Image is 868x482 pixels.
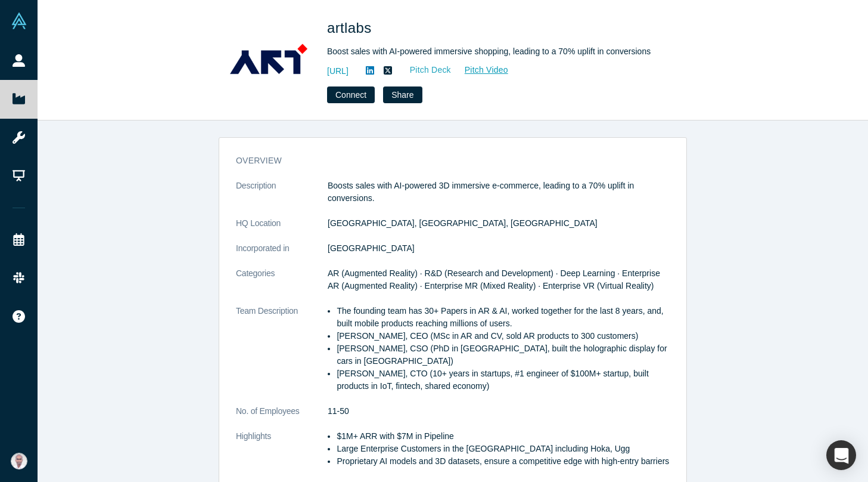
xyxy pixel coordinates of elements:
dd: [GEOGRAPHIC_DATA] [328,242,670,255]
button: Connect [327,86,375,103]
li: Large Enterprise Customers in the [GEOGRAPHIC_DATA] including Hoka, Ugg [337,443,670,455]
dt: Incorporated in [236,242,328,267]
dt: Categories [236,267,328,305]
img: Alchemist Vault Logo [11,13,27,29]
dt: HQ Location [236,217,328,242]
span: AR (Augmented Reality) · R&D (Research and Development) · Deep Learning · Enterprise AR (Augmente... [328,268,660,291]
li: [PERSON_NAME], CEO (MSc in AR and CV, sold AR products to 300 customers) [337,330,670,342]
h3: overview [236,155,653,167]
dt: Highlights [236,430,328,480]
dt: No. of Employees [236,405,328,430]
a: Pitch Deck [397,63,452,77]
button: Share [383,86,422,103]
dt: Team Description [236,305,328,405]
li: $1M+ ARR with $7M in Pipeline [337,430,670,443]
span: artlabs [327,20,376,36]
p: Boosts sales with AI-powered 3D immersive e-commerce, leading to a 70% uplift in conversions. [328,180,670,205]
li: Proprietary AI models and 3D datasets, ensure a competitive edge with high-entry barriers [337,455,670,468]
li: The founding team has 30+ Papers in AR & AI, worked together for the last 8 years, and, built mob... [337,305,670,330]
img: artlabs's Logo [227,17,310,101]
li: [PERSON_NAME], CSO (PhD in [GEOGRAPHIC_DATA], built the holographic display for cars in [GEOGRAPH... [337,342,670,367]
img: Vetri Venthan Elango's Account [11,453,27,469]
a: Pitch Video [452,63,509,77]
li: [PERSON_NAME], CTO (10+ years in startups, #1 engineer of $100M+ startup, built products in IoT, ... [337,367,670,393]
dd: 11-50 [328,405,670,418]
dd: [GEOGRAPHIC_DATA], [GEOGRAPHIC_DATA], [GEOGRAPHIC_DATA] [328,217,670,230]
dt: Description [236,180,328,217]
a: [URL] [327,65,349,78]
div: Boost sales with AI-powered immersive shopping, leading to a 70% uplift in conversions [327,45,661,58]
